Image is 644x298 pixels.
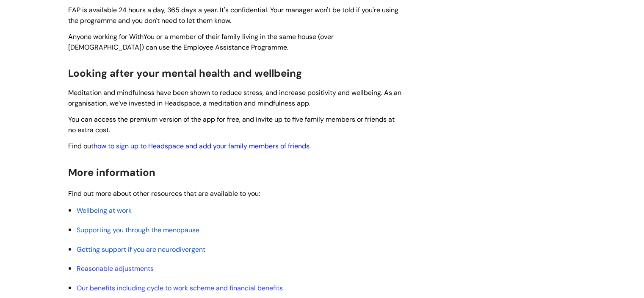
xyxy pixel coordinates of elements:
[68,32,334,52] span: Anyone working for WithYou or a member of their family living in the same house (over [DEMOGRAPHI...
[68,166,155,179] span: More information
[68,115,395,134] span: You can access the premium version of the app for free, and invite up to five family members or f...
[68,6,398,25] span: EAP is available 24 hours a day, 365 days a year. It's confidential. Your manager won't be told i...
[68,88,401,108] span: Meditation and mindfulness have been shown to reduce stress, and increase positivity and wellbein...
[77,284,283,292] a: Our benefits including cycle to work scheme and financial benefits
[77,206,132,215] a: Wellbeing at work
[68,142,311,150] span: Find out .
[77,245,205,254] a: Getting support if you are neurodivergent
[94,142,310,150] a: how to sign up to Headspace and add your family members of friends
[77,226,199,234] a: Supporting you through the menopause
[68,67,302,80] span: Looking after your mental health and wellbeing
[77,264,154,273] a: Reasonable adjustments
[68,189,260,198] span: Find out more about other resources that are available to you:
